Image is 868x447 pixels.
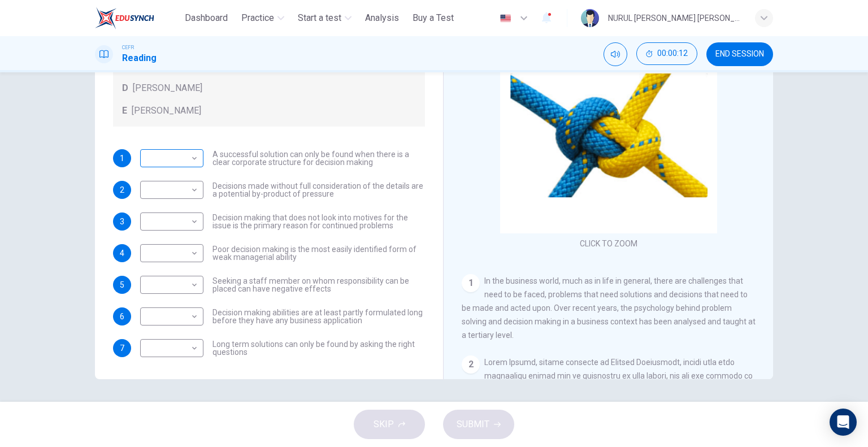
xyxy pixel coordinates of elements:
[212,214,425,229] span: Decision making that does not look into motives for the issue is the primary reason for continued...
[241,11,274,25] span: Practice
[636,42,697,65] button: 00:00:12
[212,150,425,166] span: A successful solution can only be found when there is a clear corporate structure for decision ma...
[408,8,458,28] button: Buy a Test
[462,276,756,340] span: In the business world, much as in life in general, there are challenges that need to be faced, pr...
[122,81,128,95] span: D
[462,274,480,292] div: 1
[212,277,425,293] span: Seeking a staff member on whom responsibility can be placed can have negative effects
[498,14,513,23] img: en
[120,281,124,289] span: 5
[604,42,627,66] div: Mute
[120,313,124,320] span: 6
[133,81,202,95] span: [PERSON_NAME]
[95,7,180,29] a: ELTC logo
[608,11,741,25] div: NURUL [PERSON_NAME] [PERSON_NAME]
[361,8,403,28] button: Analysis
[120,249,124,257] span: 4
[636,42,697,66] div: Hide
[120,218,124,225] span: 3
[120,344,124,352] span: 7
[180,8,232,28] button: Dashboard
[212,340,425,356] span: Long term solutions can only be found by asking the right questions
[95,7,154,29] img: ELTC logo
[706,42,773,66] button: END SESSION
[120,154,124,162] span: 1
[120,186,124,194] span: 2
[830,409,857,436] div: Open Intercom Messenger
[715,50,764,59] span: END SESSION
[237,8,289,28] button: Practice
[581,9,599,27] img: Profile picture
[122,51,157,65] h1: Reading
[122,44,134,51] span: CEFR
[462,355,480,374] div: 2
[212,309,425,324] span: Decision making abilities are at least partly formulated long before they have any business appli...
[657,49,688,58] span: 00:00:12
[413,11,454,25] span: Buy a Test
[122,104,127,118] span: E
[185,11,228,25] span: Dashboard
[293,8,356,28] button: Start a test
[365,11,399,25] span: Analysis
[298,11,341,25] span: Start a test
[212,245,425,261] span: Poor decision making is the most easily identified form of weak managerial ability
[212,182,425,198] span: Decisions made without full consideration of the details are a potential by-product of pressure
[132,104,201,118] span: [PERSON_NAME]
